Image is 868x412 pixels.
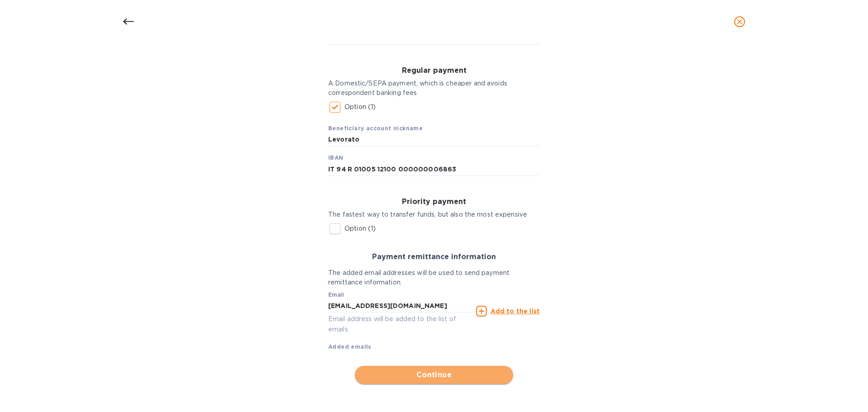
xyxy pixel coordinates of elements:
[328,314,472,335] p: Email address will be added to the list of emails
[328,253,540,261] h3: Payment remittance information
[328,125,423,132] b: Beneficiary account nickname
[328,299,472,313] input: Enter email
[729,11,750,33] button: close
[328,210,540,219] p: The fastest way to transfer funds, but also the most expensive
[491,308,540,315] u: Add to the list
[328,162,540,176] input: IBAN
[328,268,540,287] p: The added email addresses will be used to send payment remittance information.
[328,66,540,75] h3: Regular payment
[355,366,513,384] button: Continue
[328,133,540,147] input: Beneficiary account nickname
[328,293,344,298] label: Email
[328,343,372,350] b: Added emails
[344,224,376,233] p: Option (1)
[328,198,540,206] h3: Priority payment
[362,369,506,380] span: Continue
[344,102,376,112] p: Option (1)
[328,154,344,161] b: IBAN
[328,79,540,98] p: A Domestic/SEPA payment, which is cheaper and avoids correspondent banking fees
